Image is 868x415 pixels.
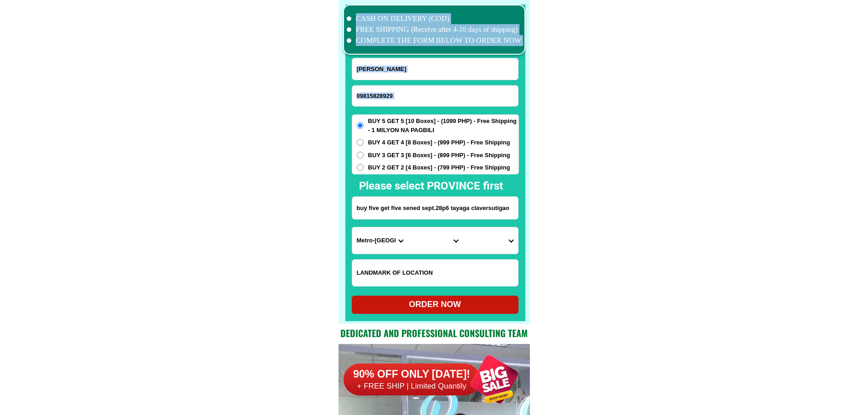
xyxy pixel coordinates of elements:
span: BUY 4 GET 4 [8 Boxes] - (999 PHP) - Free Shipping [368,138,510,147]
input: Input LANDMARKOFLOCATION [352,260,518,286]
h2: Please select PROVINCE first [359,178,601,194]
input: Input address [352,197,518,219]
h6: + FREE SHIP | Limited Quantily [344,381,480,391]
input: BUY 4 GET 4 [8 Boxes] - (999 PHP) - Free Shipping [357,139,364,146]
input: BUY 5 GET 5 [10 Boxes] - (1099 PHP) - Free Shipping - 1 MILYON NA PAGBILI [357,122,364,129]
li: COMPLETE THE FORM BELOW TO ORDER NOW [347,35,522,46]
input: Input full_name [352,58,518,80]
li: CASH ON DELIVERY (COD) [347,13,522,24]
span: BUY 2 GET 2 [4 Boxes] - (799 PHP) - Free Shipping [368,163,510,172]
input: Input phone_number [352,86,518,106]
select: Select commune [462,227,518,254]
h6: 90% OFF ONLY [DATE]! [344,368,480,381]
li: FREE SHIPPING (Receive after 4-10 days of shipping) [347,24,522,35]
input: BUY 2 GET 2 [4 Boxes] - (799 PHP) - Free Shipping [357,164,364,171]
select: Select district [407,227,462,254]
span: BUY 3 GET 3 [6 Boxes] - (899 PHP) - Free Shipping [368,151,510,160]
select: Select province [352,227,407,254]
h2: Dedicated and professional consulting team [339,326,530,340]
span: BUY 5 GET 5 [10 Boxes] - (1099 PHP) - Free Shipping - 1 MILYON NA PAGBILI [368,117,519,134]
div: ORDER NOW [352,298,519,311]
input: BUY 3 GET 3 [6 Boxes] - (899 PHP) - Free Shipping [357,152,364,159]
